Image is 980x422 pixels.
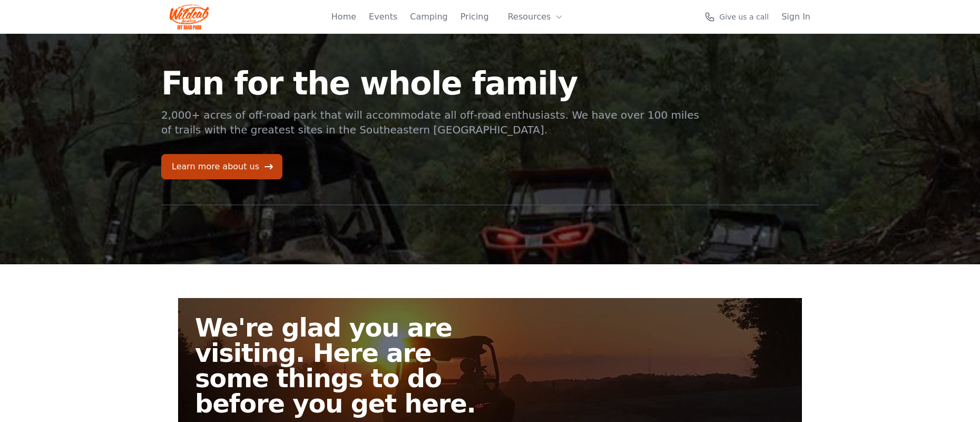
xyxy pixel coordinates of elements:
[502,6,570,27] button: Resources
[195,315,498,416] h2: We're glad you are visiting. Here are some things to do before you get here.
[410,11,447,23] a: Camping
[161,68,701,99] h1: Fun for the whole family
[369,11,397,23] a: Events
[161,108,701,137] p: 2,000+ acres of off-road park that will accommodate all off-road enthusiasts. We have over 100 mi...
[161,154,282,179] a: Learn more about us
[460,11,489,23] a: Pricing
[719,12,769,22] span: Give us a call
[781,11,810,23] a: Sign In
[704,12,769,22] a: Give us a call
[331,11,356,23] a: Home
[170,4,209,30] img: Wildcat Logo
